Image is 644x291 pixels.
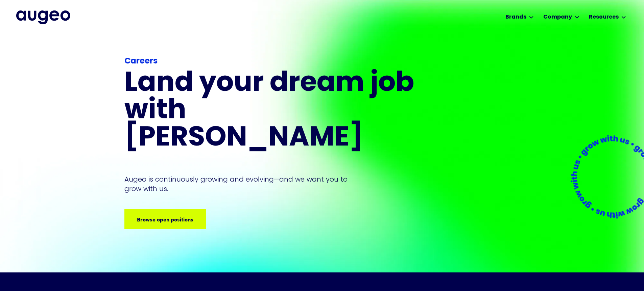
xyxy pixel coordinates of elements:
div: Brands [505,13,526,21]
div: Company [543,13,572,21]
a: Browse open positions [124,209,206,229]
p: Augeo is continuously growing and evolving—and we want you to grow with us. [124,175,357,193]
div: Resources [589,13,619,21]
h1: Land your dream job﻿ with [PERSON_NAME] [124,70,416,152]
img: Augeo's full logo in midnight blue. [16,10,70,24]
strong: Careers [124,57,158,65]
a: home [16,10,70,24]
